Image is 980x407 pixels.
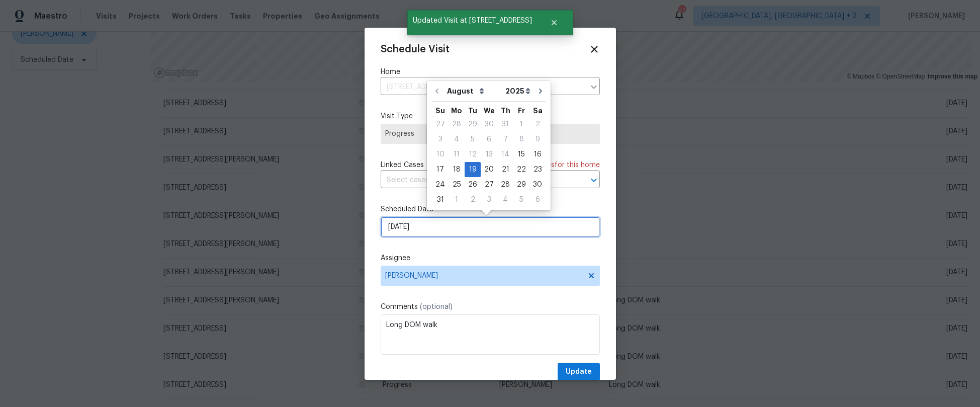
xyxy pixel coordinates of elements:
div: 25 [449,178,465,192]
div: Thu Jul 31 2025 [497,117,513,132]
div: 10 [432,147,449,161]
div: Thu Aug 21 2025 [497,162,513,177]
abbr: Monday [451,107,462,114]
abbr: Thursday [501,107,510,114]
div: 29 [513,178,529,192]
div: 28 [497,178,513,192]
div: Mon Sep 01 2025 [449,192,465,207]
div: Thu Sep 04 2025 [497,192,513,207]
div: 5 [513,193,529,207]
span: (optional) [420,303,453,310]
div: 3 [432,132,449,146]
span: [PERSON_NAME] [385,272,582,280]
input: Enter in an address [381,79,585,95]
label: Home [381,67,600,77]
div: 17 [432,162,449,177]
span: Update [566,366,592,378]
div: 16 [529,147,546,161]
div: Sun Jul 27 2025 [432,117,449,132]
div: Tue Aug 26 2025 [465,177,481,192]
div: Sat Aug 16 2025 [529,147,546,162]
div: Fri Aug 01 2025 [513,117,529,132]
div: 27 [481,178,497,192]
div: Sat Aug 30 2025 [529,177,546,192]
div: Mon Jul 28 2025 [449,117,465,132]
div: Mon Aug 04 2025 [449,132,465,147]
button: Go to next month [533,81,548,101]
div: 1 [449,193,465,207]
abbr: Tuesday [468,107,477,114]
span: Schedule Visit [381,44,450,54]
div: Sun Aug 24 2025 [432,177,449,192]
div: 14 [497,147,513,161]
label: Scheduled Date [381,204,600,214]
div: 6 [481,132,497,146]
div: Tue Aug 12 2025 [465,147,481,162]
div: Wed Aug 13 2025 [481,147,497,162]
div: Sun Aug 31 2025 [432,192,449,207]
div: Fri Aug 22 2025 [513,162,529,177]
div: 30 [481,117,497,131]
div: Mon Aug 18 2025 [449,162,465,177]
input: M/D/YYYY [381,217,600,237]
div: 31 [432,193,449,207]
button: Open [587,173,601,187]
div: Fri Aug 15 2025 [513,147,529,162]
div: 21 [497,162,513,177]
div: Fri Aug 29 2025 [513,177,529,192]
div: 29 [465,117,481,131]
div: 20 [481,162,497,177]
div: 7 [497,132,513,146]
div: 2 [465,193,481,207]
div: 18 [449,162,465,177]
div: Sat Aug 02 2025 [529,117,546,132]
div: Sat Sep 06 2025 [529,192,546,207]
div: Tue Sep 02 2025 [465,192,481,207]
button: Go to previous month [429,81,444,101]
div: 8 [513,132,529,146]
span: Close [589,44,600,55]
div: 6 [529,193,546,207]
div: Sat Aug 23 2025 [529,162,546,177]
div: 3 [481,193,497,207]
div: Wed Aug 20 2025 [481,162,497,177]
span: Linked Cases [381,160,424,170]
div: 5 [465,132,481,146]
div: 22 [513,162,529,177]
div: Fri Aug 08 2025 [513,132,529,147]
div: 27 [432,117,449,131]
span: Progress [385,129,595,139]
div: 19 [465,162,481,177]
abbr: Sunday [435,107,445,114]
input: Select cases [381,173,572,188]
div: 9 [529,132,546,146]
div: Mon Aug 25 2025 [449,177,465,192]
div: Sat Aug 09 2025 [529,132,546,147]
div: 26 [465,178,481,192]
div: Sun Aug 17 2025 [432,162,449,177]
select: Month [444,84,503,99]
div: 12 [465,147,481,161]
div: Wed Aug 27 2025 [481,177,497,192]
div: Tue Jul 29 2025 [465,117,481,132]
select: Year [503,84,533,99]
abbr: Saturday [533,107,543,114]
div: Sun Aug 03 2025 [432,132,449,147]
div: 13 [481,147,497,161]
div: 24 [432,178,449,192]
div: 4 [497,193,513,207]
textarea: Long DOM walk [381,314,600,355]
div: Thu Aug 07 2025 [497,132,513,147]
div: 1 [513,117,529,131]
span: Updated Visit at [STREET_ADDRESS] [407,10,538,31]
div: Wed Sep 03 2025 [481,192,497,207]
button: Close [538,13,571,33]
div: 23 [529,162,546,177]
div: 31 [497,117,513,131]
div: 30 [529,178,546,192]
div: Tue Aug 19 2025 [465,162,481,177]
div: Thu Aug 14 2025 [497,147,513,162]
div: Thu Aug 28 2025 [497,177,513,192]
div: Fri Sep 05 2025 [513,192,529,207]
label: Visit Type [381,111,600,121]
